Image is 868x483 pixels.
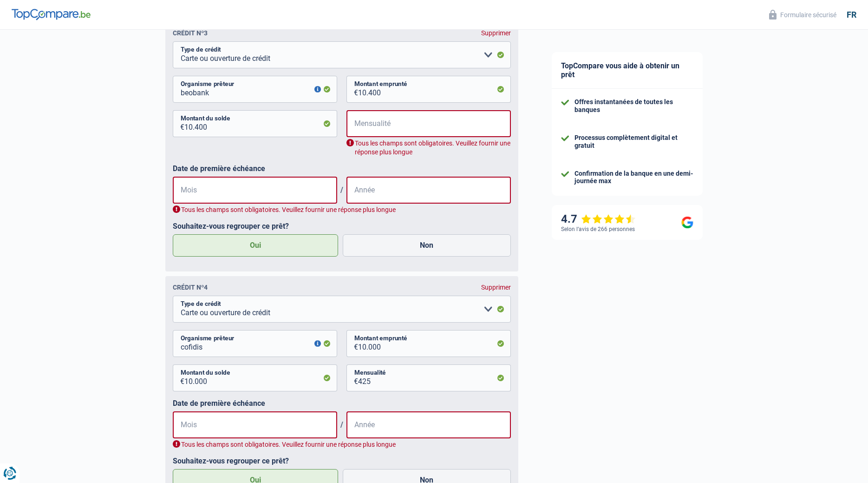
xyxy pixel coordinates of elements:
[764,7,842,22] button: Formulaire sécurisé
[346,177,511,204] input: AAAA
[481,284,511,291] div: Supprimer
[173,234,339,257] label: Oui
[346,411,511,438] input: AAAA
[552,52,703,89] div: TopCompare vous aide à obtenir un prêt
[346,364,358,391] span: €
[481,29,511,37] div: Supprimer
[346,139,511,157] div: Tous les champs sont obligatoires. Veuillez fournir une réponse plus longue
[173,440,511,449] div: Tous les champs sont obligatoires. Veuillez fournir une réponse plus longue
[173,284,208,291] div: Crédit nº4
[173,164,511,173] label: Date de première échéance
[173,364,184,391] span: €
[173,457,511,465] label: Souhaitez-vous regrouper ce prêt?
[12,9,91,20] img: TopCompare Logo
[574,134,693,150] div: Processus complètement digital et gratuit
[173,222,511,231] label: Souhaitez-vous regrouper ce prêt?
[173,411,337,438] input: MM
[337,185,346,194] span: /
[346,76,358,103] span: €
[173,205,511,214] div: Tous les champs sont obligatoires. Veuillez fournir une réponse plus longue
[847,10,856,20] div: fr
[561,212,636,226] div: 4.7
[346,330,358,357] span: €
[173,29,208,37] div: Crédit nº3
[337,420,346,429] span: /
[173,177,337,204] input: MM
[574,98,693,114] div: Offres instantanées de toutes les banques
[173,110,184,137] span: €
[343,234,511,257] label: Non
[173,399,511,408] label: Date de première échéance
[346,110,359,137] span: €
[574,170,693,185] div: Confirmation de la banque en une demi-journée max
[561,226,635,232] div: Selon l’avis de 266 personnes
